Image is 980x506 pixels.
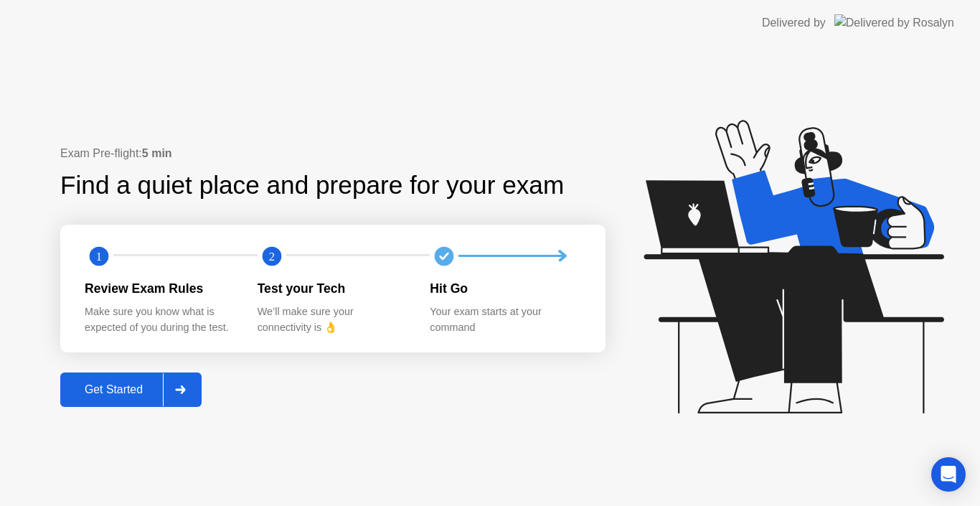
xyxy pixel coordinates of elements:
[931,457,966,492] div: Open Intercom Messenger
[60,145,606,162] div: Exam Pre-flight:
[762,14,826,32] div: Delivered by
[60,167,566,205] div: Find a quiet place and prepare for your exam
[258,279,407,298] div: Test your Tech
[65,383,163,396] div: Get Started
[85,304,235,335] div: Make sure you know what is expected of you during the test.
[430,279,580,298] div: Hit Go
[96,249,102,263] text: 1
[142,147,172,159] b: 5 min
[269,249,275,263] text: 2
[430,304,580,335] div: Your exam starts at your command
[258,304,407,335] div: We’ll make sure your connectivity is 👌
[60,373,202,407] button: Get Started
[834,14,954,31] img: Delivered by Rosalyn
[85,279,235,298] div: Review Exam Rules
